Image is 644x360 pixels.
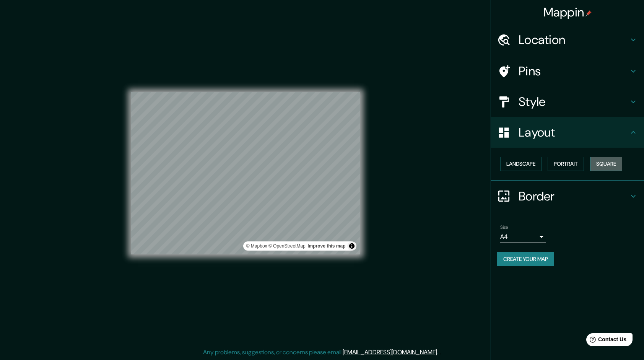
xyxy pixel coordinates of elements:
canvas: Map [131,92,360,254]
div: . [439,348,441,357]
p: Any problems, suggestions, or concerns please email . [203,348,438,357]
a: Mapbox [246,243,267,249]
h4: Layout [519,125,629,140]
a: OpenStreetMap [268,243,306,249]
div: A4 [500,231,546,243]
button: Square [590,157,622,171]
div: . [438,348,439,357]
label: Size [500,224,508,230]
h4: Style [519,94,629,109]
button: Landscape [500,157,542,171]
button: Portrait [548,157,584,171]
a: Map feedback [307,243,345,249]
img: pin-icon.png [585,10,592,16]
a: [EMAIL_ADDRESS][DOMAIN_NAME] [343,348,437,356]
button: Toggle attribution [347,241,356,251]
h4: Location [519,32,629,47]
h4: Border [519,189,629,204]
div: Layout [491,117,644,148]
div: Location [491,24,644,55]
div: Style [491,86,644,117]
button: Create your map [497,252,554,266]
div: Border [491,181,644,212]
h4: Pins [519,64,629,79]
h4: Mappin [543,5,592,20]
div: Pins [491,56,644,86]
iframe: Help widget launcher [576,330,636,352]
